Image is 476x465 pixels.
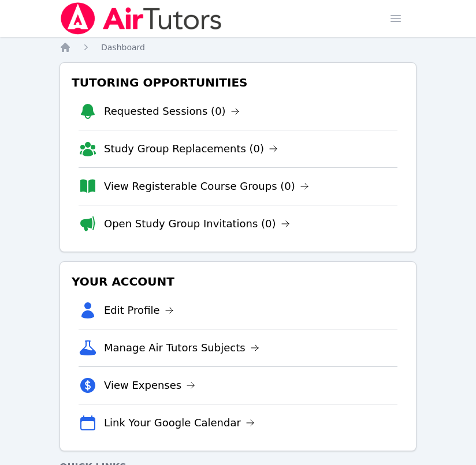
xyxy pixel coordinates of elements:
h3: Your Account [69,271,407,292]
a: Edit Profile [104,302,174,318]
a: Dashboard [101,42,145,53]
nav: Breadcrumb [59,42,416,53]
a: Study Group Replacements (0) [104,141,278,157]
a: Requested Sessions (0) [104,103,240,119]
a: View Expenses [104,377,195,393]
img: Air Tutors [59,2,223,35]
h3: Tutoring Opportunities [69,72,407,93]
a: Open Study Group Invitations (0) [104,216,290,232]
a: Link Your Google Calendar [104,415,255,431]
a: Manage Air Tutors Subjects [104,340,259,356]
span: Dashboard [101,43,145,52]
a: View Registerable Course Groups (0) [104,178,309,194]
